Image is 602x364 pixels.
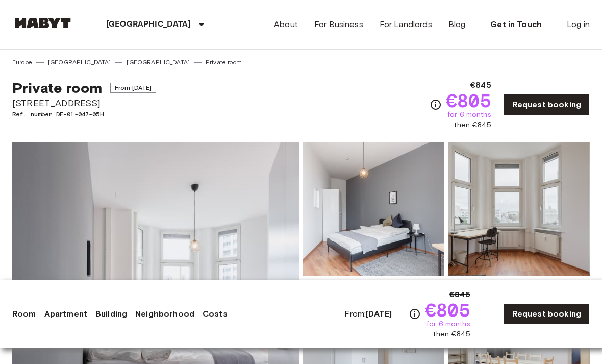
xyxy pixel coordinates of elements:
a: For Landlords [380,18,432,31]
span: €845 [470,79,491,91]
a: Building [95,308,127,320]
a: Get in Touch [482,14,550,35]
a: For Business [314,18,363,31]
a: [GEOGRAPHIC_DATA] [48,58,111,67]
a: Apartment [44,308,87,320]
span: €805 [446,91,491,110]
span: for 6 months [427,319,470,329]
span: From: [344,308,392,320]
span: then €845 [433,329,470,339]
a: Blog [448,18,466,31]
a: Europe [12,58,32,67]
a: Request booking [504,303,590,325]
a: [GEOGRAPHIC_DATA] [127,58,190,67]
svg: Check cost overview for full price breakdown. Please note that discounts apply to new joiners onl... [409,308,421,320]
span: then €845 [454,120,491,130]
span: [STREET_ADDRESS] [12,96,156,110]
span: Private room [12,79,102,96]
img: Habyt [12,18,73,28]
a: Neighborhood [135,308,194,320]
span: Ref. number DE-01-047-05H [12,110,156,119]
span: for 6 months [447,110,491,120]
a: About [274,18,298,31]
a: Request booking [504,94,590,115]
svg: Check cost overview for full price breakdown. Please note that discounts apply to new joiners onl... [430,99,442,111]
a: Costs [203,308,228,320]
a: Log in [567,18,590,31]
span: €845 [449,288,470,301]
img: Picture of unit DE-01-047-05H [303,142,444,276]
a: Private room [206,58,242,67]
img: Picture of unit DE-01-047-05H [448,142,590,276]
b: [DATE] [366,309,392,319]
a: Room [12,308,36,320]
span: €805 [425,301,470,319]
span: From [DATE] [110,83,157,93]
p: [GEOGRAPHIC_DATA] [106,18,191,31]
